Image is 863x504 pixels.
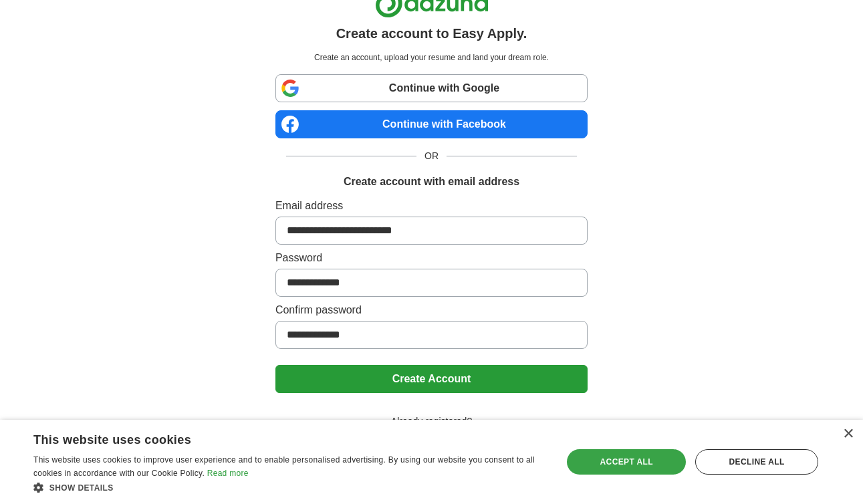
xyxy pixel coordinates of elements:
[383,414,480,428] span: Already registered?
[275,365,588,393] button: Create Account
[275,302,588,318] label: Confirm password
[33,455,535,478] span: This website uses cookies to improve user experience and to enable personalised advertising. By u...
[275,74,588,102] a: Continue with Google
[275,110,588,138] a: Continue with Facebook
[278,51,585,64] p: Create an account, upload your resume and land your dream role.
[49,483,114,493] span: Show details
[207,469,249,478] a: Read more, opens a new window
[275,250,588,266] label: Password
[416,149,447,163] span: OR
[33,481,547,494] div: Show details
[336,23,527,43] h1: Create account to Easy Apply.
[275,198,588,214] label: Email address
[567,449,686,475] div: Accept all
[843,429,853,439] div: Close
[33,428,513,448] div: This website uses cookies
[344,174,519,190] h1: Create account with email address
[695,449,818,475] div: Decline all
